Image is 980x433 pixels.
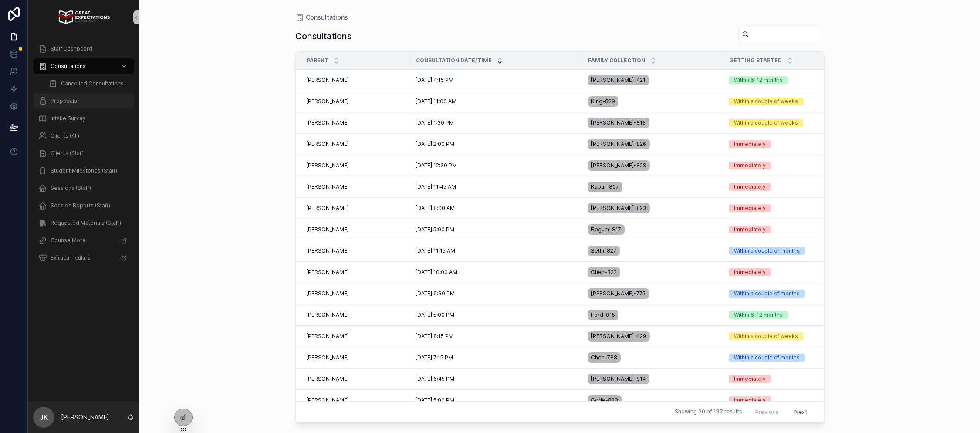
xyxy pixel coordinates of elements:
[416,397,577,404] a: [DATE] 5:00 PM
[33,163,134,179] a: Student Milestones (Staff)
[416,226,454,233] span: [DATE] 5:00 PM
[306,226,349,233] span: [PERSON_NAME]
[306,375,405,382] a: [PERSON_NAME]
[51,132,79,139] span: Clients (All)
[591,119,646,126] span: [PERSON_NAME]-818
[40,412,48,423] span: JK
[591,397,618,404] span: Gode-820
[588,116,718,130] a: [PERSON_NAME]-818
[33,111,134,126] a: Intake Survey
[33,58,134,74] a: Consultations
[734,119,798,127] div: Within a couple of weeks
[734,162,766,169] div: Immediately
[734,375,766,383] div: Immediately
[51,98,77,105] span: Proposals
[306,205,405,212] a: [PERSON_NAME]
[591,98,615,105] span: King-829
[591,269,617,276] span: Chen-822
[306,162,405,169] a: [PERSON_NAME]
[33,233,134,248] a: CounselMore
[729,98,832,105] a: Within a couple of weeks
[416,375,454,382] span: [DATE] 6:45 PM
[416,354,453,361] span: [DATE] 7:15 PM
[591,141,646,148] span: [PERSON_NAME]-826
[416,141,577,148] a: [DATE] 2:00 PM
[306,290,405,297] a: [PERSON_NAME]
[306,119,405,126] a: [PERSON_NAME]
[33,128,134,144] a: Clients (All)
[591,77,645,84] span: [PERSON_NAME]-421
[729,332,832,340] a: Within a couple of weeks
[734,76,783,84] div: Within 6-12 months
[416,162,577,169] a: [DATE] 12:30 PM
[306,354,349,361] span: [PERSON_NAME]
[588,244,718,258] a: Sethi-827
[416,119,454,126] span: [DATE] 1:30 PM
[729,226,832,233] a: Immediately
[306,98,405,105] a: [PERSON_NAME]
[416,397,454,404] span: [DATE] 5:00 PM
[306,333,349,340] span: [PERSON_NAME]
[416,183,456,190] span: [DATE] 11:45 AM
[33,215,134,231] a: Requested Materials (Staff)
[591,247,616,254] span: Sethi-827
[416,290,455,297] span: [DATE] 6:30 PM
[33,93,134,109] a: Proposals
[33,198,134,213] a: Session Reports (Staff)
[306,375,349,382] span: [PERSON_NAME]
[729,247,832,255] a: Within a couple of months
[588,180,718,194] a: Kapur-807
[51,185,91,192] span: Sessions (Staff)
[51,167,117,174] span: Student Milestones (Staff)
[588,73,718,87] a: [PERSON_NAME]-421
[306,269,405,276] a: [PERSON_NAME]
[729,119,832,127] a: Within a couple of weeks
[734,140,766,148] div: Immediately
[416,141,454,148] span: [DATE] 2:00 PM
[416,98,577,105] a: [DATE] 11:00 AM
[591,162,646,169] span: [PERSON_NAME]-828
[33,250,134,266] a: Extracurriculars
[416,205,577,212] a: [DATE] 8:00 AM
[306,119,349,126] span: [PERSON_NAME]
[416,183,577,190] a: [DATE] 11:45 AM
[416,247,577,254] a: [DATE] 11:15 AM
[591,290,645,297] span: [PERSON_NAME]-775
[729,140,832,148] a: Immediately
[51,45,92,52] span: Staff Dashboard
[416,119,577,126] a: [DATE] 1:30 PM
[591,354,617,361] span: Chen-788
[734,183,766,191] div: Immediately
[306,162,349,169] span: [PERSON_NAME]
[306,397,405,404] a: [PERSON_NAME]
[416,375,577,382] a: [DATE] 6:45 PM
[734,354,800,362] div: Within a couple of months
[416,311,577,318] a: [DATE] 5:00 PM
[416,269,577,276] a: [DATE] 10:00 AM
[51,150,85,157] span: Clients (Staff)
[734,98,798,105] div: Within a couple of weeks
[306,290,349,297] span: [PERSON_NAME]
[416,333,453,340] span: [DATE] 8:15 PM
[729,396,832,404] a: Immediately
[588,308,718,322] a: Ford-815
[588,351,718,365] a: Chen-788
[51,220,121,227] span: Requested Materials (Staff)
[734,226,766,233] div: Immediately
[588,159,718,173] a: [PERSON_NAME]-828
[306,205,349,212] span: [PERSON_NAME]
[675,409,742,416] span: Showing 30 of 132 results
[788,405,813,419] button: Next
[51,202,110,209] span: Session Reports (Staff)
[416,205,455,212] span: [DATE] 8:00 AM
[57,10,109,24] img: App logo
[306,311,405,318] a: [PERSON_NAME]
[729,162,832,169] a: Immediately
[734,204,766,212] div: Immediately
[416,57,492,64] span: Consultation Date/Time
[588,137,718,151] a: [PERSON_NAME]-826
[734,247,800,255] div: Within a couple of months
[416,226,577,233] a: [DATE] 5:00 PM
[734,311,783,319] div: Within 6-12 months
[44,76,134,91] a: Cancelled Consultations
